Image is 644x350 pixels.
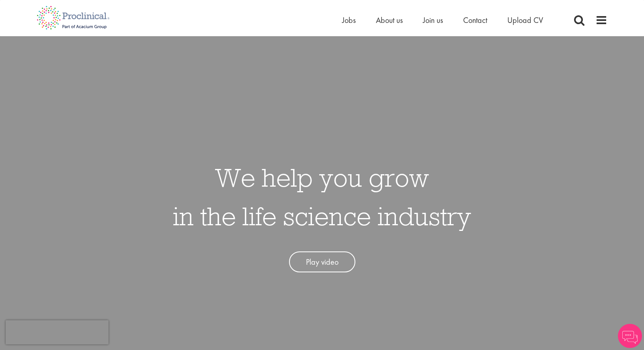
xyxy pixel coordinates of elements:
img: Chatbot [618,324,642,348]
a: About us [376,15,403,25]
h1: We help you grow in the life science industry [173,158,471,235]
a: Jobs [342,15,356,25]
a: Contact [463,15,487,25]
a: Play video [289,251,355,273]
a: Join us [423,15,443,25]
a: Upload CV [507,15,543,25]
